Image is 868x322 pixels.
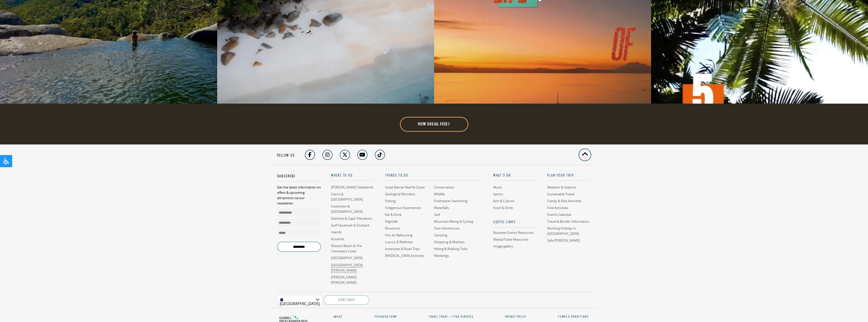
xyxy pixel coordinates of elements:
[493,220,537,228] h5: Useful links
[434,205,449,210] a: Waterfalls
[493,231,537,235] a: Business Events Resources
[331,237,344,241] a: Kuranda
[277,295,323,304] div: [GEOGRAPHIC_DATA]
[331,263,363,273] a: [GEOGRAPHIC_DATA][PERSON_NAME]
[505,315,526,319] a: Privacy Policy
[331,230,342,235] a: Islands
[385,185,425,190] a: Great Barrier Reef & Ocean
[434,192,445,197] a: Wildlife
[331,173,375,181] a: Where To Go
[385,226,400,231] a: Museums
[277,185,321,206] p: Get the latest information on offers & upcoming attractions via our newsletter.
[277,153,295,160] h5: Follow us
[547,238,580,243] a: Safe [PERSON_NAME]
[434,240,465,244] a: Shopping & Markets
[331,192,363,202] a: Cairns & [GEOGRAPHIC_DATA]
[434,212,440,217] a: Golf
[547,192,574,197] a: Sustainable Travel
[547,173,591,181] a: Plan Your Trip
[385,233,412,238] a: Hot Air Ballooning
[375,315,397,319] a: Feedback Form
[493,199,514,203] a: Arts & Culture
[385,212,402,217] a: Eat & Drink
[547,226,579,236] a: Working Holiday in [GEOGRAPHIC_DATA]
[385,173,482,181] a: Things To Do
[331,243,362,254] a: Mission Beach & The Cassowary Coast
[385,192,415,197] a: Geological Wonders
[385,205,421,210] a: Indigenous Experiences
[331,204,363,214] a: Cooktown & [GEOGRAPHIC_DATA]
[331,185,373,190] a: [PERSON_NAME] Tablelands
[434,185,454,190] a: Conservation
[385,199,396,203] a: Fishing
[331,216,372,221] a: Daintree & Cape Tribulation
[331,275,357,285] a: [PERSON_NAME] [PERSON_NAME]
[429,315,473,319] a: Travel Trade – TTNQ Services
[385,253,424,258] a: [MEDICAL_DATA] Activities
[385,247,420,251] a: Itineraries & Road Trips
[558,315,588,319] a: Terms & Conditions
[277,174,321,182] h5: Subscribe
[547,185,576,190] a: Weather & Seasons
[434,199,467,203] a: Freshwater Swimming
[334,315,348,321] a: About
[547,205,568,210] a: Free Activities
[493,173,537,181] a: What’s On
[493,185,502,190] a: Music
[493,237,528,242] a: Media/Trade Resources
[493,244,513,249] a: Image gallery
[434,233,447,238] a: Camping
[434,253,449,258] a: Weddings
[331,256,363,260] a: [GEOGRAPHIC_DATA]
[547,219,589,224] a: Travel & Border Information
[385,219,398,224] a: Nightlife
[331,223,370,228] a: Gulf Savannah & Outback
[547,199,581,203] a: Family & Kids Activities
[434,247,468,251] a: Hiking & Walking Trails
[434,219,473,224] a: Mountain Biking & Cycling
[3,158,9,164] svg: Open Accessibility Panel
[493,192,503,197] a: Sports
[385,240,413,244] a: Luxury & Wellness
[547,212,571,217] a: Events Calendar
[400,117,468,132] a: View social feed
[493,205,513,210] a: Food & Drink
[434,226,459,231] a: Train Adventures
